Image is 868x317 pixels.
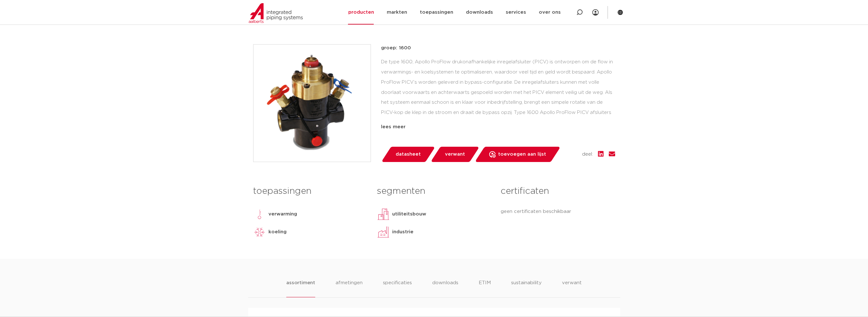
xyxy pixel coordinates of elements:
[253,226,266,238] img: koeling
[377,185,491,198] h3: segmenten
[582,151,593,158] span: deel:
[268,210,297,218] p: verwarming
[511,279,542,297] li: sustainability
[562,279,582,297] li: verwant
[336,279,363,297] li: afmetingen
[498,149,546,159] span: toevoegen aan lijst
[286,279,315,297] li: assortiment
[253,208,266,221] img: verwarming
[430,147,479,162] a: verwant
[501,208,615,215] p: geen certificaten beschikbaar
[396,149,421,159] span: datasheet
[381,147,435,162] a: datasheet
[392,228,413,236] p: industrie
[253,45,371,162] img: Product Image for Apollo ProFlow dynamische inregelafsluiter PICV (2 x binnendraad)
[392,210,426,218] p: utiliteitsbouw
[501,185,615,198] h3: certificaten
[381,44,615,52] p: groep: 1600
[381,123,615,131] div: lees meer
[253,185,367,198] h3: toepassingen
[445,149,465,159] span: verwant
[432,279,458,297] li: downloads
[377,226,390,238] img: industrie
[268,228,287,236] p: koeling
[381,57,615,121] div: De type 1600, Apollo ProFlow drukonafhankelijke inregelafsluiter (PICV) is ontworpen om de flow i...
[377,208,390,221] img: utiliteitsbouw
[383,279,412,297] li: specificaties
[479,279,491,297] li: ETIM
